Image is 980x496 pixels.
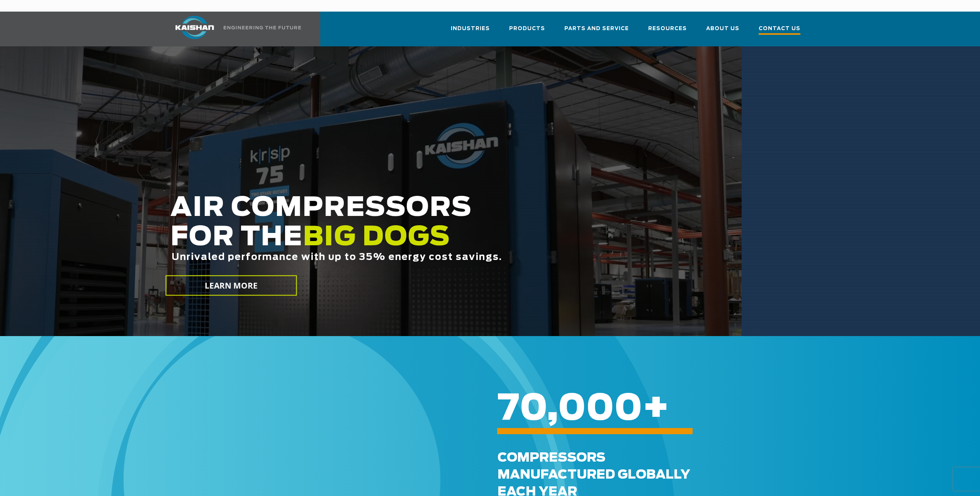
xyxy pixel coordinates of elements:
[498,404,941,414] h6: +
[759,19,800,46] a: Contact Us
[509,24,545,33] span: Products
[759,24,800,35] span: Contact Us
[509,19,545,45] a: Products
[564,19,629,45] a: Parts and Service
[165,275,297,296] a: LEARN MORE
[706,24,739,33] span: About Us
[451,24,490,33] span: Industries
[166,16,224,39] img: kaishan logo
[498,391,642,427] span: 70,000
[451,19,490,45] a: Industries
[706,19,739,45] a: About Us
[170,194,702,287] h2: AIR COMPRESSORS FOR THE
[648,19,687,45] a: Resources
[204,280,258,291] span: LEARN MORE
[166,12,302,46] a: Kaishan USA
[648,24,687,33] span: Resources
[564,24,629,33] span: Parts and Service
[224,26,301,29] img: Engineering the future
[172,253,502,262] span: Unrivaled performance with up to 35% energy cost savings.
[303,224,450,251] span: BIG DOGS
